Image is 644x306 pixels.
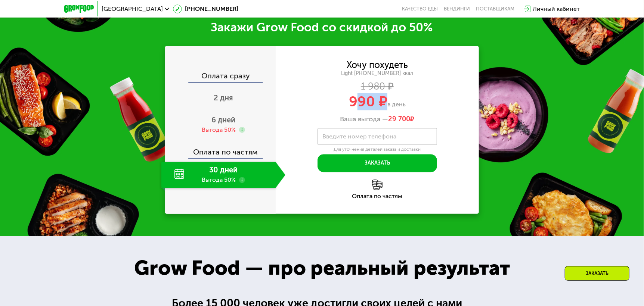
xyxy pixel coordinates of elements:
[476,6,514,12] div: поставщикам
[349,93,387,110] span: 990 ₽
[372,179,383,190] img: l6xcnZfty9opOoJh.png
[214,93,233,102] span: 2 дня
[276,193,479,199] div: Оплата по частям
[166,72,276,82] div: Оплата сразу
[173,4,238,13] a: [PHONE_NUMBER]
[388,115,415,124] span: ₽
[565,266,629,281] div: Заказать
[166,141,276,158] div: Оплата по частям
[322,134,396,138] label: Введите номер телефона
[211,115,235,124] span: 6 дней
[318,147,437,153] div: Для уточнения деталей заказа и доставки
[347,61,408,69] div: Хочу похудеть
[318,154,437,172] button: Заказать
[533,4,580,13] div: Личный кабинет
[388,115,411,123] span: 29 700
[276,115,479,124] div: Ваша выгода —
[202,126,236,134] div: Выгода 50%
[102,6,163,12] span: [GEOGRAPHIC_DATA]
[119,253,525,284] div: Grow Food — про реальный результат
[444,6,470,12] a: Вендинги
[276,82,479,91] div: 1 980 ₽
[276,70,479,77] div: Light [PHONE_NUMBER] ккал
[402,6,438,12] a: Качество еды
[387,101,406,108] span: в день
